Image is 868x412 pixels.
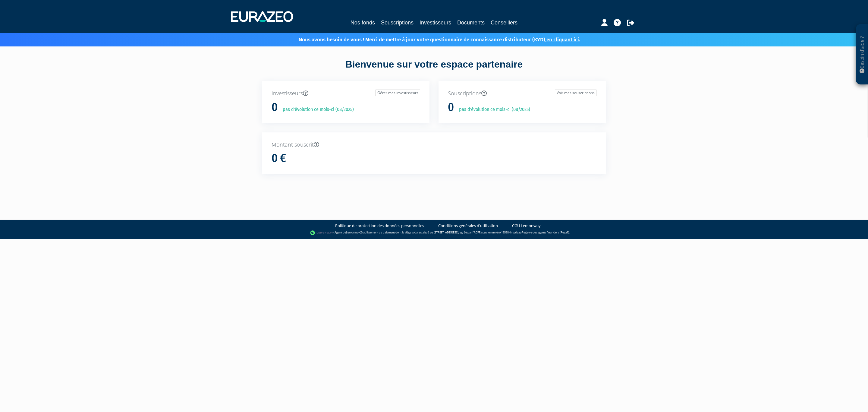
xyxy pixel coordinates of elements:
[346,231,360,235] a: Lemonway
[272,101,278,114] h1: 0
[438,223,498,229] a: Conditions générales d'utilisation
[455,106,530,113] p: pas d'évolution ce mois-ci (08/2025)
[272,141,596,149] p: Montant souscrit
[272,90,420,97] p: Investisseurs
[258,58,610,81] div: Bienvenue sur votre espace partenaire
[491,18,517,27] a: Conseillers
[376,90,420,96] a: Gérer mes investisseurs
[351,18,375,27] a: Nos fonds
[448,90,596,97] p: Souscriptions
[448,101,454,114] h1: 0
[6,230,862,236] div: - Agent de (établissement de paiement dont le siège social est situé au [STREET_ADDRESS], agréé p...
[522,231,569,235] a: Registre des agents financiers (Regafi)
[512,223,541,229] a: CGU Lemonway
[457,18,485,27] a: Documents
[420,18,451,27] a: Investisseurs
[231,11,293,22] img: 1732889491-logotype_eurazeo_blanc_rvb.png
[859,27,866,82] p: Besoin d'aide ?
[272,152,286,165] h1: 0 €
[381,18,414,27] a: Souscriptions
[546,36,580,43] a: en cliquant ici.
[555,90,596,96] a: Voir mes souscriptions
[278,106,354,113] p: pas d'évolution ce mois-ci (08/2025)
[335,223,424,229] a: Politique de protection des données personnelles
[281,35,580,43] p: Nous avons besoin de vous ! Merci de mettre à jour votre questionnaire de connaissance distribute...
[310,230,333,236] img: logo-lemonway.png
